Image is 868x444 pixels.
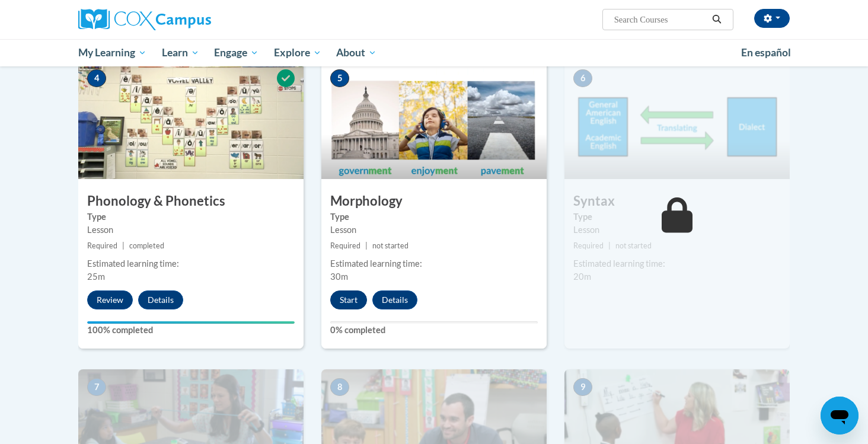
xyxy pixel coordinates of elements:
[87,241,117,250] span: Required
[821,397,859,435] iframe: Button to launch messaging window
[78,9,304,30] a: Cox Campus
[330,241,360,250] span: Required
[330,210,538,223] label: Type
[573,223,781,237] div: Lesson
[573,210,781,223] label: Type
[274,46,321,60] span: Explore
[321,192,547,210] h3: Morphology
[613,12,708,27] input: Search Courses
[330,290,367,309] button: Start
[754,9,790,28] button: Account Settings
[154,39,207,66] a: Learn
[573,271,591,282] span: 20m
[266,39,329,66] a: Explore
[741,46,791,59] span: En español
[87,257,295,270] div: Estimated learning time:
[329,39,385,66] a: About
[330,257,538,270] div: Estimated learning time:
[336,46,376,60] span: About
[708,12,726,27] button: Search
[330,378,349,396] span: 8
[206,39,266,66] a: Engage
[162,46,199,60] span: Learn
[573,241,604,250] span: Required
[71,39,154,66] a: My Learning
[138,290,183,309] button: Details
[573,69,592,87] span: 6
[330,271,348,282] span: 30m
[214,46,259,60] span: Engage
[87,69,106,87] span: 4
[78,9,211,30] img: Cox Campus
[87,223,295,237] div: Lesson
[87,378,106,396] span: 7
[87,324,295,337] label: 100% completed
[87,210,295,223] label: Type
[87,271,105,282] span: 25m
[372,241,409,250] span: not started
[321,60,547,179] img: Course Image
[564,192,790,210] h3: Syntax
[78,60,304,179] img: Course Image
[78,192,304,210] h3: Phonology & Phonetics
[733,40,799,65] a: En español
[330,223,538,237] div: Lesson
[60,39,808,66] div: Main menu
[573,257,781,270] div: Estimated learning time:
[573,378,592,396] span: 9
[129,241,164,250] span: completed
[122,241,125,250] span: |
[564,60,790,179] img: Course Image
[615,241,652,250] span: not started
[365,241,368,250] span: |
[87,290,133,309] button: Review
[372,290,417,309] button: Details
[330,69,349,87] span: 5
[608,241,611,250] span: |
[78,46,146,60] span: My Learning
[330,324,538,337] label: 0% completed
[87,321,295,324] div: Your progress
